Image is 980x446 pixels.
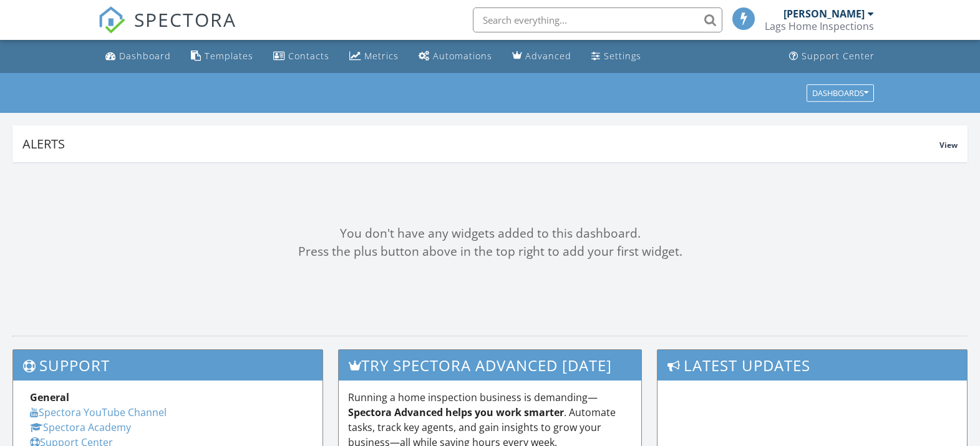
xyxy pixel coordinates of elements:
div: Alerts [22,135,939,152]
div: Settings [604,50,641,62]
div: Metrics [364,50,399,62]
input: Search everything... [473,7,722,32]
a: SPECTORA [98,17,236,43]
button: Dashboards [807,84,874,102]
span: View [939,140,958,150]
a: Contacts [268,45,334,68]
div: Dashboard [119,50,171,62]
a: Spectora Academy [30,420,131,434]
div: Lags Home Inspections [765,20,874,32]
a: Dashboard [100,45,176,68]
img: The Best Home Inspection Software - Spectora [98,6,125,34]
a: Spectora YouTube Channel [30,405,167,419]
div: [PERSON_NAME] [784,7,865,20]
a: Templates [186,45,258,68]
span: SPECTORA [134,6,236,32]
div: Contacts [288,50,329,62]
div: Dashboards [812,89,868,97]
a: Automations (Basic) [414,45,497,68]
h3: Latest Updates [657,350,967,381]
a: Metrics [344,45,404,68]
a: Advanced [507,45,576,68]
a: Settings [586,45,646,68]
strong: General [30,390,69,404]
div: Automations [433,50,492,62]
h3: Try spectora advanced [DATE] [339,350,641,381]
div: Press the plus button above in the top right to add your first widget. [12,243,968,261]
strong: Spectora Advanced helps you work smarter [348,405,564,419]
div: Support Center [802,50,875,62]
div: Advanced [525,50,571,62]
div: You don't have any widgets added to this dashboard. [12,225,968,243]
h3: Support [13,350,323,381]
a: Support Center [784,45,880,68]
div: Templates [205,50,253,62]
